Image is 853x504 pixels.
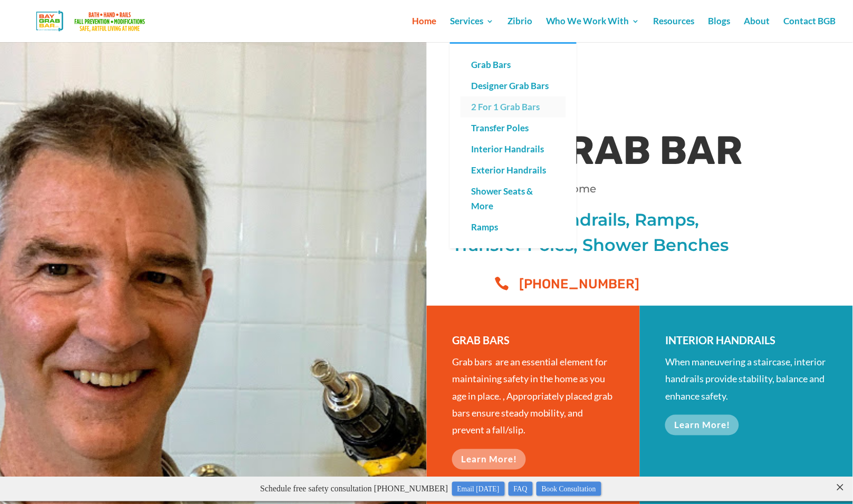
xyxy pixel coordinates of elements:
[461,181,566,217] a: Shower Seats & More
[452,181,769,196] p: Safe, Artful Living At Home
[18,7,166,35] img: Bay Grab Bar
[654,17,695,42] a: Resources
[452,332,614,353] h3: GRAB BARS
[665,332,827,353] h3: INTERIOR HANDRAILS
[452,82,769,104] h2: Hi, I’m Bill
[520,276,640,292] span: [PHONE_NUMBER]
[835,3,846,13] close: ×
[461,139,566,160] a: Interior Handrails
[461,54,566,75] a: Grab Bars
[536,5,601,20] a: Book Consultation
[495,276,510,291] span: 
[412,17,436,42] a: Home
[461,217,566,238] a: Ramps
[450,17,494,42] a: Services
[461,118,566,139] a: Transfer Poles
[784,17,836,42] a: Contact BGB
[461,160,566,181] a: Exterior Handrails
[452,449,526,470] a: Learn More!
[452,356,613,436] span: Grab bars are an essential element for maintaining safety in the home as you age in place. , Appr...
[708,17,731,42] a: Blogs
[509,5,533,20] a: FAQ
[461,75,566,96] a: Designer Grab Bars
[546,17,640,42] a: Who We Work With
[507,17,532,42] a: Zibrio
[452,207,769,258] p: Grab Bars, Handrails, Ramps, Transfer Poles, Shower Benches
[461,96,566,118] a: 2 For 1 Grab Bars
[744,17,770,42] a: About
[665,356,826,402] span: When maneuvering a staircase, interior handrails provide stability, balance and enhance safety.
[665,415,739,435] a: Learn More!
[25,4,836,21] p: Schedule free safety consultation [PHONE_NUMBER]
[452,125,769,182] h1: BAY GRAB BAR
[452,5,505,20] a: Email [DATE]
